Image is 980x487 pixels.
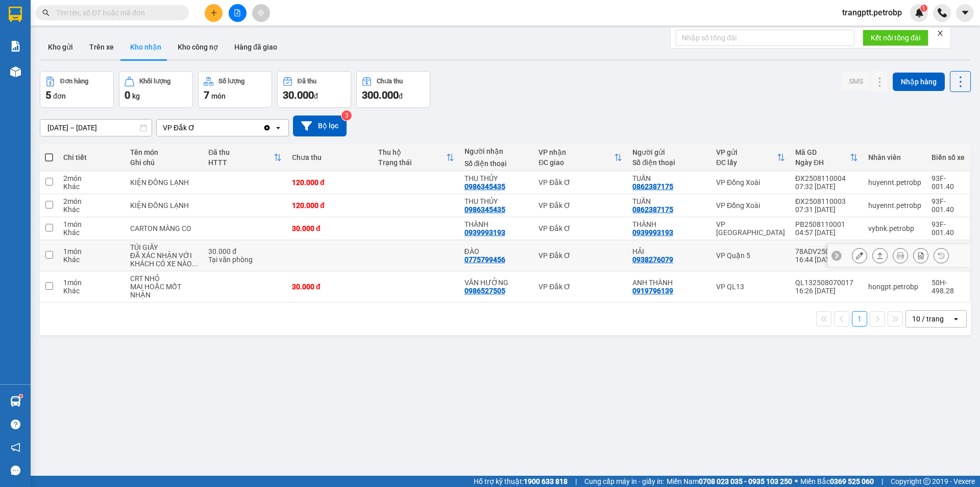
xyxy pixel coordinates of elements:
div: TUẤN [632,197,706,205]
div: VP Quận 5 [716,251,785,260]
div: VP Đắk Ơ [538,201,622,210]
div: 0986345435 [464,182,505,191]
div: 120.000 đ [292,178,368,187]
div: ĐC giao [538,158,614,167]
sup: 3 [341,110,352,121]
span: đ [399,92,403,100]
div: Khác [63,256,120,264]
input: Tìm tên, số ĐT hoặc mã đơn [56,7,177,18]
div: 1 món [63,247,120,256]
span: 30.000 [283,89,314,101]
th: Toggle SortBy [373,144,459,171]
div: Biển số xe [932,153,965,161]
div: MAI HOẶC MỐT NHẬN [130,283,199,299]
span: message [11,466,20,475]
input: Selected VP Đắk Ơ. [196,123,197,133]
span: | [575,476,577,487]
th: Toggle SortBy [203,144,287,171]
div: 93F-001.40 [932,197,965,214]
div: Đơn hàng [60,78,88,85]
div: 78ADV2508100046 [795,247,858,256]
button: Số lượng7món [198,71,272,108]
span: aim [257,9,264,16]
th: Toggle SortBy [533,144,627,171]
span: search [42,9,50,16]
div: Tại văn phòng [208,256,282,264]
div: 1 món [63,220,120,228]
div: 2 món [63,174,120,182]
th: Toggle SortBy [790,144,863,171]
span: file-add [234,9,241,16]
span: copyright [923,478,930,485]
div: 0986345435 [464,205,505,214]
div: 0919796139 [632,287,673,295]
button: Kết nối tổng đài [863,30,928,46]
div: Nhân viên [868,153,921,161]
div: ĐX2508110003 [795,197,858,205]
img: icon-new-feature [915,8,924,17]
div: VP QL13 [716,283,785,291]
span: notification [11,443,20,452]
div: Người nhận [464,147,529,155]
div: 0939993193 [632,228,673,237]
div: Ghi chú [130,158,199,167]
div: 1 món [63,279,120,287]
div: 07:32 [DATE] [795,182,858,191]
div: Đã thu [208,148,274,156]
div: 30.000 đ [292,283,368,291]
div: VP Đắk Ơ [538,224,622,233]
sup: 1 [19,395,22,398]
div: 0775799456 [464,256,505,264]
div: 07:31 [DATE] [795,205,858,214]
div: THÀNH [632,220,706,228]
div: THÀNH [464,220,529,228]
input: Nhập số tổng đài [676,30,854,46]
div: 0986527505 [464,287,505,295]
span: Hỗ trợ kỹ thuật: [474,476,568,487]
div: vybnk.petrobp [868,224,921,233]
div: Số điện thoại [632,158,706,167]
strong: 1900 633 818 [524,477,568,485]
div: 50H-498.28 [932,279,965,295]
div: 120.000 đ [292,201,368,210]
div: Khác [63,182,120,191]
div: Khác [63,228,120,237]
span: 0 [125,89,130,101]
div: CRT NHỎ [130,274,199,283]
div: Khác [63,205,120,214]
div: Khác [63,287,120,295]
div: VP Đắk Ơ [538,283,622,291]
svg: open [274,124,282,132]
div: 0862387175 [632,182,673,191]
span: 5 [45,89,51,101]
div: VP nhận [538,148,614,156]
div: Người gửi [632,148,706,156]
div: QL132508070017 [795,279,858,287]
img: warehouse-icon [10,66,21,77]
div: ĐÃ XÁC NHẬN VỚI KHÁCH CÓ XE NÀO VỀ XE ĐÓ [130,251,199,268]
div: Chi tiết [63,153,120,161]
div: Chưa thu [377,78,403,85]
span: 7 [204,89,209,101]
button: aim [252,4,270,22]
button: Bộ lọc [293,115,347,136]
div: ĐÀO [464,247,529,256]
div: TUẤN [632,174,706,182]
span: question-circle [11,420,20,429]
div: Thu hộ [378,148,446,156]
button: 1 [852,311,867,327]
div: THU THỦY [464,197,529,205]
div: VP Đồng Xoài [716,178,785,187]
div: HTTT [208,158,274,167]
strong: 0369 525 060 [830,477,874,485]
button: Kho gửi [40,35,81,59]
div: Số điện thoại [464,159,529,168]
div: VP gửi [716,148,777,156]
button: plus [205,4,223,22]
div: VP Đồng Xoài [716,201,785,210]
button: Nhập hàng [893,73,945,91]
div: VP Đắk Ơ [538,178,622,187]
div: VP [GEOGRAPHIC_DATA] [716,220,785,237]
div: VP Đắk Ơ [163,123,195,133]
div: KIỆN ĐÔNG LẠNH [130,201,199,210]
